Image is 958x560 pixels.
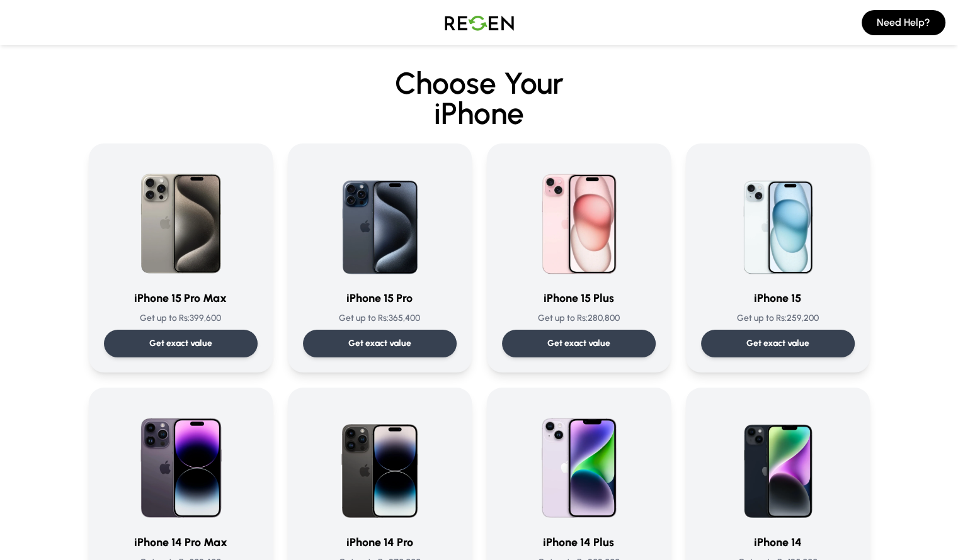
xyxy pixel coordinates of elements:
h3: iPhone 14 Pro [303,534,457,551]
img: iPhone 14 Pro Max [120,403,241,524]
h3: iPhone 15 Pro [303,289,457,307]
p: Get exact value [149,337,212,350]
img: iPhone 15 Pro Max [120,159,241,279]
span: iPhone [89,98,870,128]
img: iPhone 15 [717,159,838,279]
h3: iPhone 15 Plus [502,289,656,307]
img: iPhone 14 Plus [518,403,639,524]
img: iPhone 14 [717,403,838,524]
p: Get exact value [348,337,411,350]
h3: iPhone 14 Plus [502,534,656,551]
img: Logo [435,5,523,40]
button: Need Help? [862,10,945,35]
p: Get up to Rs: 259,200 [701,312,855,325]
h3: iPhone 14 [701,534,855,551]
span: Choose Your [395,65,564,101]
h3: iPhone 15 Pro Max [104,289,258,307]
p: Get exact value [547,337,610,350]
p: Get up to Rs: 365,400 [303,312,457,325]
img: iPhone 15 Pro [319,159,440,279]
h3: iPhone 15 [701,289,855,307]
p: Get up to Rs: 399,600 [104,312,258,325]
p: Get exact value [746,337,809,350]
img: iPhone 15 Plus [518,159,639,279]
h3: iPhone 14 Pro Max [104,534,258,551]
p: Get up to Rs: 280,800 [502,312,656,325]
img: iPhone 14 Pro [319,403,440,524]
